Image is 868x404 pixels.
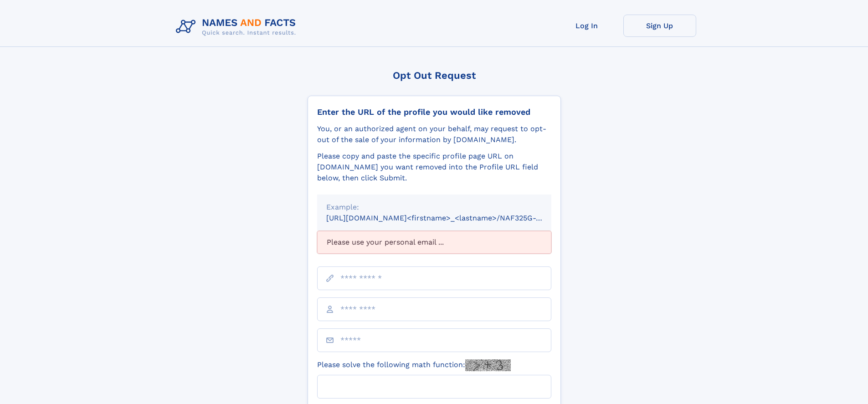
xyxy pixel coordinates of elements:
div: Please copy and paste the specific profile page URL on [DOMAIN_NAME] you want removed into the Pr... [317,151,551,184]
label: Please solve the following math function: [317,359,511,371]
small: [URL][DOMAIN_NAME]<firstname>_<lastname>/NAF325G-xxxxxxxx [326,214,569,222]
div: Opt Out Request [308,70,561,81]
a: Sign Up [623,15,696,37]
img: Logo Names and Facts [172,15,303,39]
div: Example: [326,202,542,213]
div: Please use your personal email ... [317,231,551,254]
div: Enter the URL of the profile you would like removed [317,107,551,117]
div: You, or an authorized agent on your behalf, may request to opt-out of the sale of your informatio... [317,123,551,145]
a: Log In [550,15,623,37]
